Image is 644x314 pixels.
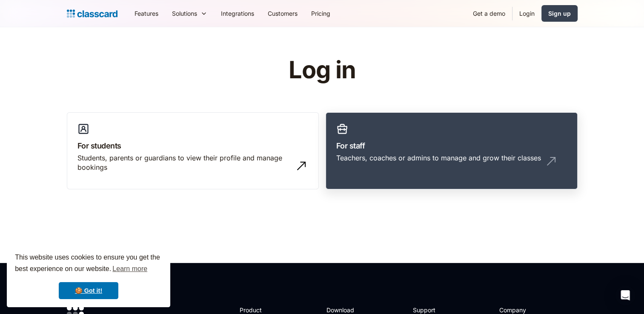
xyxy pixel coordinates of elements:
div: Students, parents or guardians to view their profile and manage bookings [77,153,291,172]
div: Open Intercom Messenger [615,285,635,305]
h3: For students [77,140,308,151]
div: cookieconsent [7,244,170,307]
a: learn more about cookies [111,263,149,275]
div: Sign up [548,9,571,18]
a: dismiss cookie message [59,282,118,299]
a: Login [512,4,541,23]
a: Sign up [541,5,578,22]
div: Solutions [172,9,197,18]
h3: For staff [336,140,567,151]
a: Integrations [214,4,261,23]
div: Teachers, coaches or admins to manage and grow their classes [336,153,541,163]
a: Customers [261,4,304,23]
a: Features [128,4,165,23]
span: This website uses cookies to ensure you get the best experience on our website. [15,252,162,275]
h1: Log in [187,57,457,83]
a: For studentsStudents, parents or guardians to view their profile and manage bookings [67,112,319,190]
a: For staffTeachers, coaches or admins to manage and grow their classes [326,112,578,190]
a: home [67,8,117,20]
a: Get a demo [466,4,512,23]
div: Solutions [165,4,214,23]
a: Pricing [304,4,337,23]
